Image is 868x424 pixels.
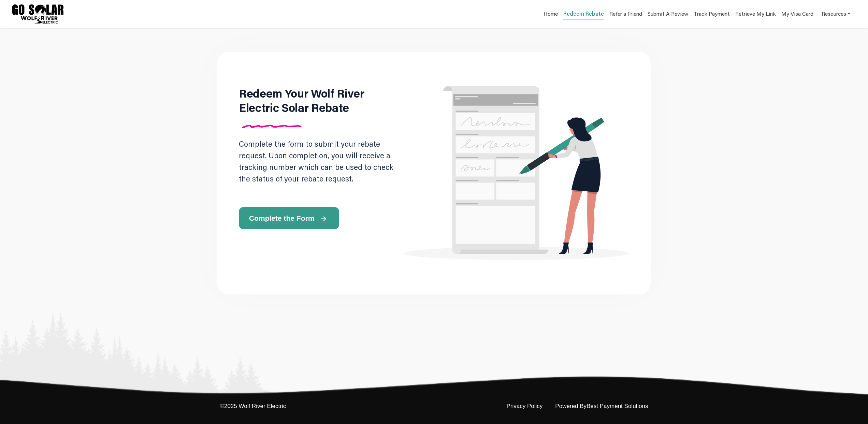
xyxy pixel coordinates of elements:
[239,86,397,115] h1: Redeem Your Wolf River Electric Solar Rebate
[12,4,63,24] img: Program logo
[822,7,850,21] a: Resources
[694,10,730,20] a: Track Payment
[507,403,543,409] a: Privacy Policy
[220,403,286,409] div: © 2025 Wolf River Electric
[544,10,558,20] a: Home
[609,10,642,20] a: Refer a Friend
[239,207,339,229] button: Complete the Form
[735,10,776,20] a: Retrieve My Link
[239,138,397,185] p: Complete the form to submit your rebate request. Upon completion, you will receive a tracking num...
[781,7,813,21] a: My Visa Card
[404,86,629,260] img: Rebate form
[239,125,304,128] img: Divider
[648,10,688,20] a: Submit A Review
[555,403,648,409] a: Powered ByBest Payment Solutions
[563,10,604,19] a: Redeem Rebate
[249,215,314,222] span: Complete the Form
